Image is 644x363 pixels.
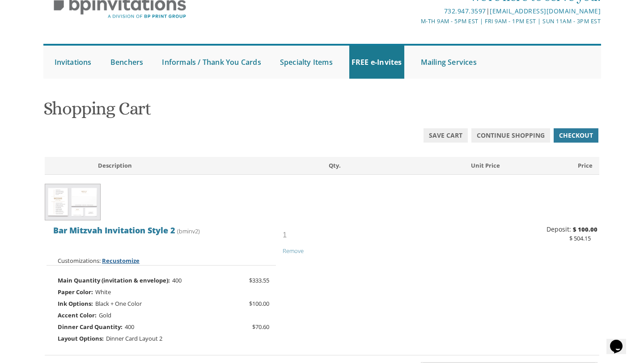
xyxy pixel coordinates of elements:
span: Dinner Card Quantity: [58,321,123,333]
span: Accent Color: [58,309,97,321]
span: Bar Mitzvah Invitation Style 2 [53,225,175,236]
div: Price [507,161,599,170]
a: Informals / Thank You Cards [160,46,263,79]
span: 400 [172,274,182,286]
div: M-Th 9am - 5pm EST | Fri 9am - 1pm EST | Sun 11am - 3pm EST [229,17,601,26]
a: Save Cart [424,128,468,143]
span: Checkout [559,131,593,140]
span: Remove [283,247,304,255]
span: Layout Options: [58,333,104,344]
a: Remove [283,246,304,255]
span: White [95,286,111,298]
span: $100.00 [249,298,269,309]
span: Paper Color: [58,286,93,298]
a: Continue Shopping [471,128,550,143]
a: Benchers [108,46,146,79]
div: Unit Price [415,161,507,170]
span: Deposit: [547,225,571,233]
a: 732.947.3597 [444,7,486,15]
span: $ 504.15 [569,234,591,242]
span: $333.55 [249,274,269,286]
a: Mailing Services [419,46,479,79]
span: (bminv2) [177,227,200,235]
span: Continue Shopping [477,131,545,140]
h1: Shopping Cart [43,99,601,125]
a: Recustomize [102,257,140,265]
a: Invitations [52,46,94,79]
a: Specialty Items [278,46,335,79]
iframe: chat widget [606,327,635,354]
strong: Customizations: [58,257,101,265]
span: Gold [99,309,111,321]
div: Description [91,161,322,170]
a: [EMAIL_ADDRESS][DOMAIN_NAME] [490,7,601,15]
span: Dinner Card Layout 2 [106,333,162,344]
img: Show product details for Bar Mitzvah Invitation Style 2 [45,184,101,221]
span: Black + One Color [95,298,142,309]
a: FREE e-Invites [349,46,404,79]
span: $70.60 [252,321,269,333]
span: 400 [125,321,134,333]
span: Save Cart [429,131,462,140]
a: Bar Mitzvah Invitation Style 2 [53,227,175,235]
span: $ 100.00 [573,225,597,233]
a: Checkout [554,128,598,143]
div: | [229,6,601,17]
div: Qty. [322,161,415,170]
span: Main Quantity (invitation & envelope): [58,274,170,286]
span: Ink Options: [58,298,93,309]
